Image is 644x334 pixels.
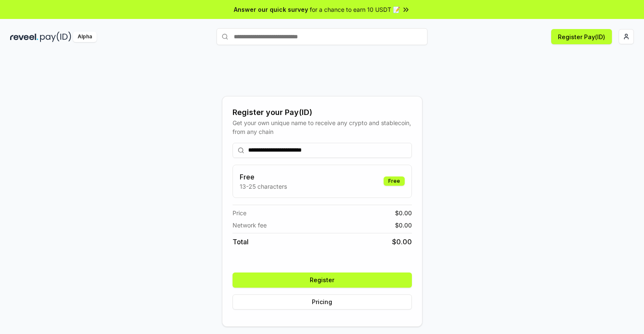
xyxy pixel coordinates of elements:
[240,172,287,182] h3: Free
[233,118,412,136] div: Get your own unique name to receive any crypto and stablecoin, from any chain
[233,294,412,310] button: Pricing
[240,182,287,191] p: 13-25 characters
[73,32,97,42] div: Alpha
[551,29,612,44] button: Register Pay(ID)
[10,32,38,42] img: reveel_dark
[234,5,308,14] span: Answer our quick survey
[233,107,412,118] div: Register your Pay(ID)
[233,221,267,230] span: Network fee
[392,237,412,247] span: $ 0.00
[233,208,246,217] span: Price
[40,32,71,42] img: pay_id
[233,237,249,247] span: Total
[310,5,400,14] span: for a chance to earn 10 USDT 📝
[395,208,412,217] span: $ 0.00
[384,176,405,186] div: Free
[395,221,412,230] span: $ 0.00
[233,273,412,288] button: Register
